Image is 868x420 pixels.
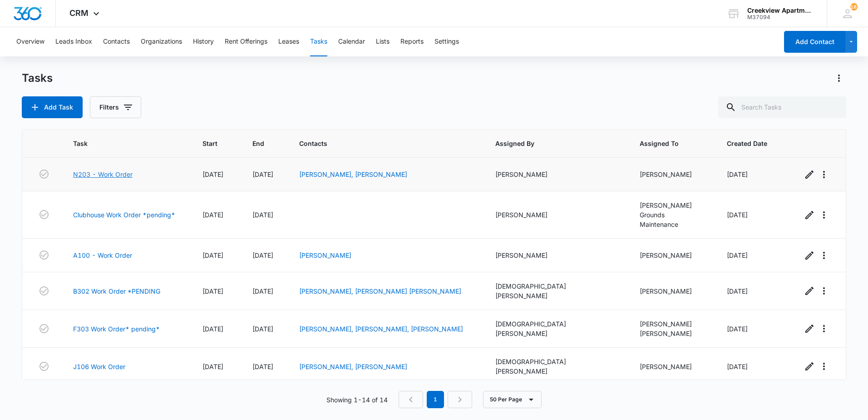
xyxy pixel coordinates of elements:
button: Contacts [103,27,130,56]
button: Organizations [141,27,182,56]
button: History [193,27,214,56]
a: J106 Work Order [73,362,125,371]
div: [PERSON_NAME] [640,319,705,329]
a: [PERSON_NAME], [PERSON_NAME] [PERSON_NAME] [299,287,461,295]
button: Filters [90,96,141,118]
span: [DATE] [202,287,223,295]
input: Search Tasks [718,96,846,118]
span: 182 [850,3,858,10]
span: [DATE] [252,170,273,178]
span: [DATE] [202,211,223,219]
div: [PERSON_NAME] [640,250,705,260]
button: Calendar [338,27,365,56]
span: [DATE] [727,325,748,333]
a: F303 Work Order* pending* [73,324,160,334]
span: CRM [69,8,89,18]
div: [PERSON_NAME] [640,286,705,296]
button: Add Task [22,96,83,118]
span: [DATE] [252,211,273,219]
span: Contacts [299,139,460,148]
a: N203 - Work Order [73,170,133,179]
span: [DATE] [727,251,748,259]
button: Leads Inbox [55,27,92,56]
div: [DEMOGRAPHIC_DATA][PERSON_NAME] [495,319,618,338]
div: [DEMOGRAPHIC_DATA][PERSON_NAME] [495,357,618,376]
a: [PERSON_NAME], [PERSON_NAME], [PERSON_NAME] [299,325,463,333]
span: Created Date [727,139,767,148]
h1: Tasks [22,71,53,85]
span: [DATE] [202,251,223,259]
div: notifications count [850,3,858,10]
span: Assigned To [640,139,692,148]
a: Clubhouse Work Order *pending* [73,210,175,220]
button: Reports [400,27,424,56]
span: [DATE] [202,325,223,333]
button: 50 Per Page [483,391,542,408]
div: [DEMOGRAPHIC_DATA][PERSON_NAME] [495,281,618,300]
button: Rent Offerings [225,27,267,56]
div: [PERSON_NAME] [495,250,618,260]
span: End [252,139,264,148]
button: Settings [434,27,459,56]
span: [DATE] [202,170,223,178]
button: Lists [376,27,390,56]
a: [PERSON_NAME] [299,251,351,259]
span: [DATE] [727,287,748,295]
button: Overview [16,27,44,56]
div: [PERSON_NAME] [495,170,618,179]
a: [PERSON_NAME], [PERSON_NAME] [299,363,407,370]
span: [DATE] [727,170,748,178]
nav: Pagination [399,391,472,408]
button: Actions [832,71,846,85]
span: [DATE] [252,325,273,333]
button: Leases [278,27,299,56]
span: Task [73,139,168,148]
div: [PERSON_NAME] [640,200,705,210]
div: [PERSON_NAME] [640,170,705,179]
div: Grounds Maintenance [640,210,705,229]
span: [DATE] [202,363,223,370]
p: Showing 1-14 of 14 [326,395,388,405]
div: [PERSON_NAME] [640,329,705,338]
span: [DATE] [727,211,748,219]
a: B302 Work Order *PENDING [73,286,160,296]
button: Tasks [310,27,327,56]
span: Assigned By [495,139,605,148]
div: [PERSON_NAME] [640,362,705,371]
span: [DATE] [252,251,273,259]
div: account id [747,14,814,20]
a: A100 - Work Order [73,250,132,260]
span: [DATE] [252,363,273,370]
div: [PERSON_NAME] [495,210,618,220]
span: [DATE] [727,363,748,370]
span: Start [202,139,217,148]
span: [DATE] [252,287,273,295]
a: [PERSON_NAME], [PERSON_NAME] [299,170,407,178]
button: Add Contact [784,31,845,53]
em: 1 [427,391,444,408]
div: account name [747,7,814,14]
